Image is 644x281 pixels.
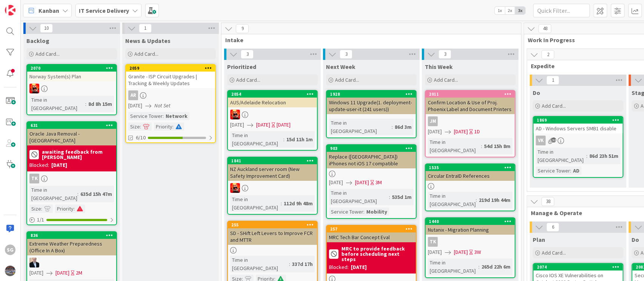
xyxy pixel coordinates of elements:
[40,24,53,33] span: 10
[74,205,75,213] span: :
[27,122,116,145] div: 631Oracle Java Removal - [GEOGRAPHIC_DATA]
[428,128,442,136] span: [DATE]
[536,136,546,145] div: VK
[330,146,416,151] div: 903
[587,152,620,160] div: 86d 23h 51m
[426,237,515,247] div: TK
[55,205,74,213] div: Priority
[541,50,554,59] span: 2
[426,164,515,171] div: 1535
[128,90,138,100] div: AR
[429,92,515,97] div: 2011
[231,158,317,163] div: 1841
[134,50,158,57] span: Add Card...
[533,89,540,96] span: Do
[326,63,355,70] span: Next Week
[29,258,39,267] img: HO
[140,122,141,131] span: :
[277,121,290,129] div: [DATE]
[329,179,343,186] span: [DATE]
[454,128,468,136] span: [DATE]
[29,84,39,93] img: VN
[5,244,15,255] div: sg
[42,149,114,160] b: awaiting feedback from [PERSON_NAME]
[632,236,639,243] span: Do
[289,260,290,268] span: :
[428,258,478,275] div: Time in [GEOGRAPHIC_DATA]
[474,248,481,256] div: 3W
[428,116,438,126] div: JM
[546,223,559,232] span: 6
[27,258,116,267] div: HO
[327,91,416,114] div: 1928Windows 11 Upgrade(1. deployment-update-user-it (241 users))
[541,197,554,206] span: 38
[37,216,44,224] span: 1 / 1
[426,171,515,181] div: Circular EntraID References
[282,199,315,208] div: 112d 9h 48m
[329,119,392,135] div: Time in [GEOGRAPHIC_DATA]
[429,165,515,170] div: 1535
[225,36,512,44] span: Intake
[428,138,481,154] div: Time in [GEOGRAPHIC_DATA]
[86,100,114,108] div: 8d 8h 15m
[31,66,116,71] div: 2070
[29,96,85,112] div: Time in [GEOGRAPHIC_DATA]
[55,269,69,277] span: [DATE]
[538,24,551,33] span: 48
[126,90,215,100] div: AR
[228,110,317,119] div: VN
[476,196,477,204] span: :
[41,205,42,213] span: :
[236,24,249,33] span: 9
[228,157,317,164] div: 1841
[389,193,390,201] span: :
[327,226,416,232] div: 257
[536,148,586,164] div: Time in [GEOGRAPHIC_DATA]
[5,5,15,15] img: Visit kanbanzone.com
[542,102,566,109] span: Add Card...
[129,66,215,71] div: 2059
[537,264,622,270] div: 2074
[355,179,369,186] span: [DATE]
[327,152,416,168] div: Replace ([GEOGRAPHIC_DATA]) iPhones not iOS 17 compatible
[426,98,515,114] div: Confirm Location & Use of Proj. Phoenix Label and Document Printers
[546,76,559,85] span: 1
[571,166,581,175] div: AD
[428,248,442,256] span: [DATE]
[327,145,416,152] div: 903
[533,117,622,133] div: 1869AD - Windows Servers SMB1 disable
[29,186,77,202] div: Time in [GEOGRAPHIC_DATA]
[330,226,416,232] div: 257
[515,7,525,14] span: 3x
[426,91,515,114] div: 2011Confirm Location & Use of Proj. Phoenix Label and Document Printers
[341,246,413,262] b: MRC to provide feedback before scheduling next steps
[241,50,254,59] span: 3
[329,263,349,271] div: Blocked:
[551,137,556,142] span: 12
[139,24,152,33] span: 1
[79,7,129,14] b: IT Service Delivery
[428,237,438,247] div: TK
[327,226,416,242] div: 257MRC Tech Bar Concept Eval
[38,6,59,15] span: Kanban
[128,112,163,120] div: Service Tower
[231,222,317,228] div: 255
[230,256,289,272] div: Time in [GEOGRAPHIC_DATA]
[478,263,480,271] span: :
[256,121,270,129] span: [DATE]
[495,7,505,14] span: 1x
[426,218,515,225] div: 1440
[85,100,86,108] span: :
[35,50,60,57] span: Add Card...
[27,215,116,224] div: 1/1
[327,145,416,168] div: 903Replace ([GEOGRAPHIC_DATA]) iPhones not iOS 17 compatible
[76,269,82,277] div: 2M
[125,37,171,44] span: News & Updates
[29,174,39,183] div: TK
[327,91,416,98] div: 1928
[335,76,359,83] span: Add Card...
[426,225,515,235] div: Nutanix - Migration Planning
[426,116,515,126] div: JM
[228,228,317,245] div: SD - SHift Left Levers to Improve FCR and MTTR
[438,50,451,59] span: 3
